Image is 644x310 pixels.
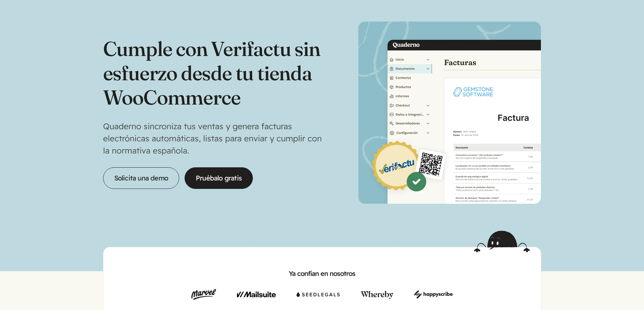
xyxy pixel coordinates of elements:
[296,289,340,300] img: Seedlegals
[114,269,530,278] h2: Ya confían en nosotros
[414,289,453,300] img: Happy Scribe
[191,289,216,300] img: Marvel
[103,36,322,109] h1: Cumple con Verifactu sin esfuerzo desde tu tienda WooCommerce
[103,120,322,157] p: Quaderno sincroniza tus ventas y genera facturas electrónicas automáticas, listas para enviar y c...
[237,289,276,300] img: Mailsuite
[361,289,393,300] img: Whereby
[103,167,179,189] a: Solicita una demo
[185,167,253,189] a: Pruébalo gratis
[358,22,541,204] img: Interfaz Quaderno con una factura y un distintivo Verifactu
